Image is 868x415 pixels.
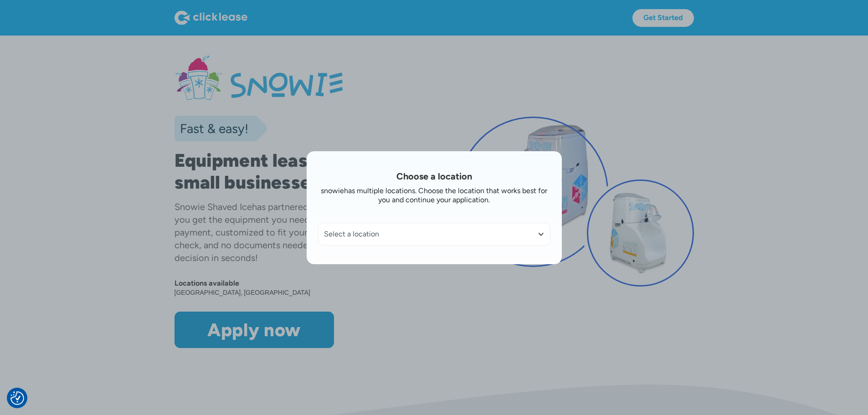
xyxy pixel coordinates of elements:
[318,223,550,245] div: Select a location
[321,186,344,195] div: snowie
[318,170,550,183] h1: Choose a location
[344,186,547,204] div: has multiple locations. Choose the location that works best for you and continue your application.
[324,230,544,239] div: Select a location
[10,391,24,405] button: Consent Preferences
[10,391,24,405] img: Revisit consent button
